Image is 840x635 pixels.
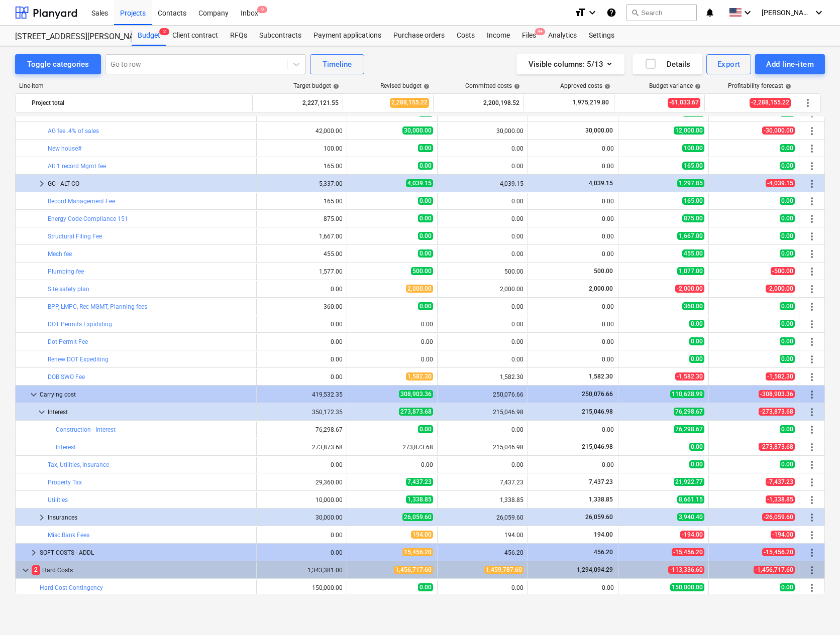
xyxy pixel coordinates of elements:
span: 0.00 [780,144,795,152]
div: 0.00 [442,233,523,240]
a: Tax, Utilities, Insurance [48,461,109,468]
span: 8,661.15 [677,495,704,503]
div: 0.00 [442,584,523,591]
div: 2,227,121.55 [257,95,339,111]
div: 0.00 [442,321,523,328]
div: 0.00 [442,145,523,152]
span: 194.00 [593,531,614,538]
span: help [512,83,520,89]
div: Toggle categories [27,58,89,71]
a: Costs [451,26,481,46]
a: AG fee .4% of sales [48,128,99,135]
span: 273,873.68 [399,408,433,416]
div: 5,337.00 [261,180,343,187]
span: 1,582.30 [588,373,614,380]
a: Utilities [48,496,68,503]
span: More actions [806,301,818,313]
span: 1,582.30 [406,372,433,380]
span: 4,039.15 [406,179,433,187]
span: 0.00 [689,320,704,328]
span: help [783,83,791,89]
span: keyboard_arrow_right [36,512,48,524]
span: -1,338.85 [766,495,795,503]
span: More actions [806,424,818,436]
a: Construction - Interest [56,426,116,433]
span: More actions [806,582,818,594]
span: 1,338.85 [406,495,433,503]
span: 0.00 [689,355,704,363]
div: 419,532.35 [261,391,343,398]
div: 0.00 [532,145,614,152]
div: 0.00 [442,356,523,363]
span: -61,033.67 [668,98,700,107]
div: Line-item [15,82,253,89]
div: 1,667.00 [261,233,343,240]
span: 9+ [535,28,545,35]
a: DOB SWO Fee [48,373,85,380]
div: 0.00 [261,338,343,345]
a: Energy Code Compliance 151 [48,215,128,222]
a: Record Management Fee [48,198,115,205]
div: Carrying cost [40,387,252,403]
span: More actions [806,336,818,348]
span: More actions [806,371,818,383]
span: -2,000.00 [766,285,795,293]
span: More actions [802,97,814,109]
a: Renew DOT Expediting [48,356,109,363]
a: DOT Permits Expididing [48,321,112,328]
div: 7,437.23 [442,479,523,486]
div: 0.00 [442,338,523,345]
span: 0.00 [689,460,704,468]
span: 0.00 [689,337,704,345]
a: Analytics [542,26,583,46]
span: 2,288,155.22 [390,98,429,107]
div: 0.00 [442,426,523,433]
span: More actions [806,564,818,576]
span: 215,046.98 [581,408,614,415]
span: More actions [806,547,818,559]
span: More actions [806,406,818,418]
div: 76,298.67 [261,426,343,433]
span: 0.00 [418,214,433,222]
i: keyboard_arrow_down [742,7,754,19]
span: 0.00 [418,232,433,240]
span: More actions [806,441,818,453]
span: 1,667.00 [677,232,704,240]
span: -4,039.15 [766,179,795,187]
div: 0.00 [351,461,433,468]
span: search [631,9,639,17]
div: GC - ALT CO [48,176,252,192]
button: Search [626,4,697,21]
span: 76,298.67 [674,425,704,433]
div: Timeline [323,58,352,71]
span: 0.00 [780,302,795,310]
a: Structural Filing Fee [48,233,102,240]
a: Budget2 [132,26,166,46]
span: help [602,83,610,89]
a: New house# [48,145,81,152]
a: Subcontracts [253,26,307,46]
span: 3,940.40 [677,513,704,521]
div: 0.00 [261,286,343,293]
div: 0.00 [532,426,614,433]
span: More actions [806,178,818,190]
span: 0.00 [780,320,795,328]
a: Interest [56,444,76,451]
a: Settings [583,26,620,46]
div: 456.20 [442,549,523,556]
button: Details [633,54,702,74]
span: [PERSON_NAME] [762,9,812,17]
span: 0.00 [418,583,433,591]
div: Profitability forecast [728,82,791,89]
div: 0.00 [442,461,523,468]
span: 0.00 [418,249,433,258]
span: 100.00 [682,144,704,152]
a: Misc Bank Fees [48,532,89,539]
span: -273,873.68 [759,408,795,416]
div: 0.00 [261,461,343,468]
div: 875.00 [261,215,343,222]
div: Purchase orders [387,26,451,46]
span: 1,459,787.60 [484,566,523,574]
div: 0.00 [532,198,614,205]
